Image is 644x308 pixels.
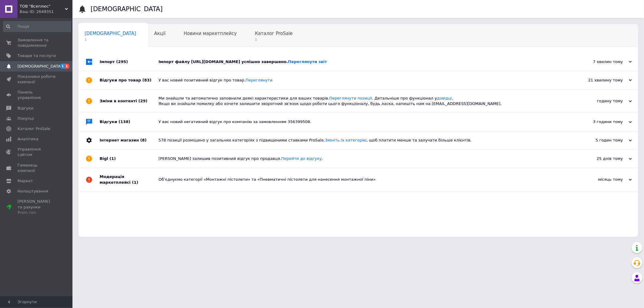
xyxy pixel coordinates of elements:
span: Відгуки [18,106,33,111]
div: Відгуки про товар [100,71,159,89]
span: Гаманець компанії [18,163,56,173]
a: довідці [437,96,452,100]
div: 21 хвилину тому [572,78,632,83]
span: ТОВ "Всеплюс" [20,4,65,9]
a: Переглянути звіт [288,59,327,64]
div: Bigl [100,150,159,168]
div: Ваш ID: 2649351 [20,9,72,14]
h1: [DEMOGRAPHIC_DATA] [91,5,163,13]
a: Перейти до відгуку [281,156,322,161]
div: Імпорт [100,53,159,71]
a: Змініть їх категорію [325,138,367,142]
span: Панель управління [18,90,56,100]
div: 3 години тому [572,119,632,125]
div: 578 позиції розміщено у загальних категоріях з підвищеними ставками ProSale. , щоб платити менше ... [159,138,572,143]
div: Імпорт файлу [URL][DOMAIN_NAME] успішно завершено. [159,59,572,65]
span: Новини маркетплейсу [184,31,237,36]
span: (29) [138,99,147,103]
span: Налаштування [18,189,48,194]
span: 1 [255,37,293,42]
span: Каталог ProSale [255,31,293,36]
div: 5 годин тому [572,138,632,143]
span: Покупці [18,116,34,121]
span: Маркет [18,178,33,184]
div: Відгуки [100,113,159,131]
span: (138) [119,119,130,124]
div: У вас новий позитивний відгук про товар. [159,78,572,83]
div: Об’єднуємо категорії «Монтажні пістолети» та «Пневматичні пістолети для нанесення монтажної піни» [159,177,572,182]
div: 7 хвилин тому [572,59,632,65]
span: Акції [154,31,166,36]
span: Замовлення та повідомлення [18,37,56,48]
span: 1 [65,64,69,69]
span: Аналітика [18,136,38,142]
span: (1) [110,156,116,161]
div: [PERSON_NAME] залишив позитивний відгук про продавця. . [159,156,572,161]
span: [PERSON_NAME] та рахунки [18,199,56,215]
span: [DEMOGRAPHIC_DATA] [85,31,136,36]
span: (1) [132,180,138,185]
span: Каталог ProSale [18,126,50,132]
span: Показники роботи компанії [18,74,56,85]
span: Управління сайтом [18,147,56,157]
span: (8) [140,138,146,142]
div: Prom топ [18,210,56,215]
div: місяць тому [572,177,632,182]
a: Переглянути [245,78,272,82]
span: (295) [116,59,128,64]
div: У вас новий негативний відгук про компанію за замовленням 356399508. [159,119,572,125]
div: Ми знайшли та автоматично заповнили деякі характеристики для ваших товарів. . Детальніше про функ... [159,96,572,106]
span: (83) [143,78,152,82]
div: Модерація маркетплейсі [100,168,159,191]
span: [DEMOGRAPHIC_DATA] [18,64,62,69]
div: Зміни в контенті [100,90,159,113]
div: годину тому [572,98,632,104]
span: 1 [60,64,65,69]
input: Пошук [3,21,71,32]
span: 1 [85,37,136,42]
span: Товари та послуги [18,53,56,59]
div: Інтернет магазин [100,131,159,149]
a: Переглянути позиції [329,96,372,100]
div: 25 днів тому [572,156,632,161]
